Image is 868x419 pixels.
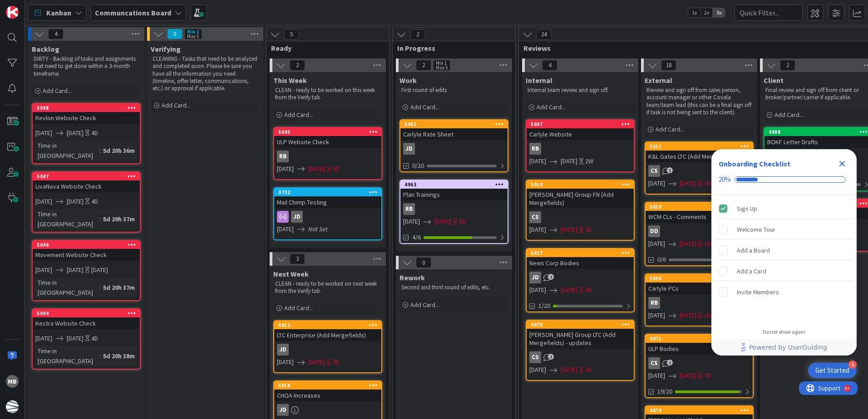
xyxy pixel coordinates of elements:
[274,321,381,341] div: 5012LTC Enterprise (Add Mergefields)
[19,1,41,12] span: Support
[648,239,665,248] span: [DATE]
[6,400,19,413] img: avatar
[275,280,380,295] p: CLEAN - ready to be worked on next week from the Verify tab.
[808,363,857,378] div: Open Get Started checklist, remaining modules: 4
[401,284,507,291] p: Second and third round of edits, etc.
[700,8,713,17] span: 2x
[646,151,753,162] div: K&L Gates LTC (Add Mergefields)
[737,203,757,214] div: Sign Up
[274,151,381,162] div: RB
[416,257,431,268] span: 0
[400,120,508,140] div: 5061Carlyle Rate Sheet
[399,273,425,282] span: Rework
[291,211,303,223] div: JD
[33,112,140,124] div: Revlon Website Check
[35,278,99,297] div: Time in [GEOGRAPHIC_DATA]
[33,104,140,124] div: 5048Revlon Website Check
[713,8,725,17] span: 3x
[101,146,137,156] div: 5d 20h 36m
[531,250,634,256] div: 5027
[99,214,101,224] span: :
[780,60,795,71] span: 2
[531,181,634,188] div: 5010
[763,328,805,336] div: Do not show again
[645,202,754,266] a: 5019WCM CLs - CommentsDD[DATE][DATE]1D0/6
[6,375,19,388] div: MB
[527,321,634,349] div: 4975[PERSON_NAME] Group LTC (Add Mergefields) - updates
[35,265,52,275] span: [DATE]
[661,60,676,71] span: 18
[646,87,752,116] p: Review and sign off from sales person, account manager or other Covala team/team lead (this can b...
[561,156,577,166] span: [DATE]
[646,343,753,355] div: ULP Bodies
[680,371,696,380] span: [DATE]
[648,165,660,177] div: CS
[646,142,753,151] div: 5011
[548,354,554,360] span: 2
[277,164,294,174] span: [DATE]
[274,390,381,401] div: CHOA Increases
[523,44,868,53] span: Reviews
[32,171,141,233] a: 5047LivaNova Website Check[DATE][DATE]4DTime in [GEOGRAPHIC_DATA]:5d 20h 37m
[527,120,634,140] div: 5007Carlyle Website
[774,111,804,119] span: Add Card...
[542,60,557,71] span: 4
[650,143,753,150] div: 5011
[704,371,711,380] div: 7D
[715,240,853,260] div: Add a Board is incomplete.
[275,87,380,102] p: CLEAN - ready to be worked on this week from the Verify tab.
[848,361,857,369] div: 4
[561,285,577,295] span: [DATE]
[536,29,552,40] span: 24
[404,181,508,188] div: 4963
[646,211,753,223] div: WCM CLs - Comments
[67,334,84,343] span: [DATE]
[33,180,140,192] div: LivaNova Website Check
[277,224,294,234] span: [DATE]
[646,406,753,414] div: 4879
[37,310,140,317] div: 5044
[271,44,378,53] span: Ready
[35,346,99,366] div: Time in [GEOGRAPHIC_DATA]
[526,248,635,312] a: 5027News Corp BodiesJD[DATE][DATE]3D1/20
[274,211,381,223] div: JD
[67,197,84,206] span: [DATE]
[680,239,696,248] span: [DATE]
[527,272,634,283] div: JD
[527,249,634,257] div: 5027
[650,275,753,282] div: 5006
[274,128,381,136] div: 5045
[274,381,381,390] div: 5018
[645,334,754,398] a: 4971ULP BodiesCS[DATE][DATE]7D19/20
[646,335,753,343] div: 4971
[704,179,711,188] div: 3D
[667,360,673,365] span: 1
[99,146,101,156] span: :
[646,357,753,369] div: CS
[650,336,753,342] div: 4971
[835,156,849,171] div: Close Checklist
[46,4,50,11] div: 9+
[32,103,141,164] a: 5048Revlon Website Check[DATE][DATE]4DTime in [GEOGRAPHIC_DATA]:5d 20h 36m
[735,5,803,21] input: Quick Filter...
[711,195,857,322] div: Checklist items
[548,274,554,280] span: 2
[33,172,140,192] div: 5047LivaNova Website Check
[529,156,546,166] span: [DATE]
[711,339,857,356] div: Footer
[399,180,508,244] a: 4963Plan TrainingsRB[DATE][DATE]5D4/6
[153,55,258,92] p: CLEANING - Tasks that need to be analyzed and completed soon. Please be sure you have all the inf...
[400,120,508,128] div: 5061
[646,225,753,237] div: DD
[526,119,635,172] a: 5007Carlyle WebsiteRB[DATE][DATE]2W
[648,179,665,188] span: [DATE]
[403,217,420,226] span: [DATE]
[37,242,140,248] div: 5046
[400,189,508,200] div: Plan Trainings
[32,308,141,370] a: 5044Kestra Website Check[DATE][DATE]4DTime in [GEOGRAPHIC_DATA]:5d 20h 38m
[529,211,541,223] div: CS
[656,125,685,133] span: Add Card...
[646,203,753,223] div: 5019WCM CLs - Comments
[99,351,101,361] span: :
[308,164,325,174] span: [DATE]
